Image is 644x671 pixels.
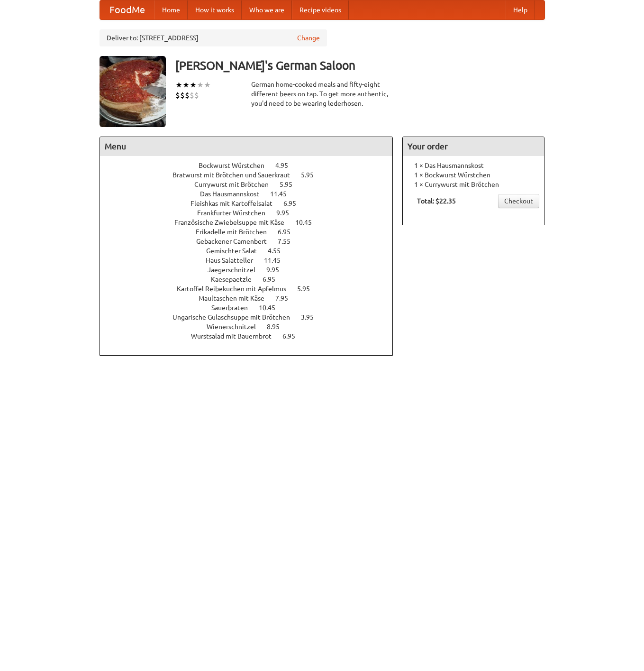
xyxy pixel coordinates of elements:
a: Bratwurst mit Brötchen und Sauerkraut 5.95 [172,171,331,179]
li: $ [180,90,185,101]
a: Checkout [498,194,539,208]
a: Change [297,33,320,43]
div: German home-cooked meals and fifty-eight different beers on tap. To get more authentic, you'd nee... [251,80,393,108]
span: 10.45 [295,219,321,226]
span: 4.55 [268,247,290,255]
a: How it works [188,0,242,19]
li: 1 × Das Hausmannskost [408,161,539,170]
a: FoodMe [100,0,154,19]
span: 9.95 [266,266,289,274]
span: 5.95 [301,171,323,179]
li: $ [190,90,194,101]
li: ★ [175,80,182,90]
span: 9.95 [276,209,299,217]
h4: Your order [403,137,544,156]
li: ★ [190,80,197,90]
span: 8.95 [267,323,289,331]
a: Kaesepaetzle 6.95 [211,276,293,283]
a: Haus Salatteller 11.45 [206,257,298,264]
span: 4.95 [275,162,298,169]
span: Kartoffel Reibekuchen mit Apfelmus [177,285,296,293]
a: Home [154,0,188,19]
span: Wienerschnitzel [207,323,265,331]
li: $ [175,90,180,101]
span: 6.95 [263,276,285,283]
img: angular.jpg [100,56,166,127]
span: 3.95 [301,313,323,321]
li: ★ [197,80,204,90]
span: 7.95 [275,294,298,302]
span: Französische Zwiebelsuppe mit Käse [174,219,294,226]
h3: [PERSON_NAME]'s German Saloon [175,56,545,75]
a: Gemischter Salat 4.55 [206,247,298,255]
span: Jaegerschnitzel [208,266,265,274]
span: Das Hausmannskost [200,190,269,198]
span: Fleishkas mit Kartoffelsalat [190,200,282,207]
a: Wurstsalad mit Bauernbrot 6.95 [191,332,313,340]
span: 5.95 [280,181,302,188]
li: 1 × Currywurst mit Brötchen [408,180,539,189]
span: Bratwurst mit Brötchen und Sauerkraut [172,171,299,179]
h4: Menu [100,137,393,156]
li: 1 × Bockwurst Würstchen [408,170,539,180]
li: ★ [204,80,211,90]
a: Currywurst mit Brötchen 5.95 [194,181,310,188]
span: Frankfurter Würstchen [197,209,275,217]
span: 6.95 [278,228,300,236]
span: Currywurst mit Brötchen [194,181,278,188]
span: Gebackener Camenbert [196,238,276,245]
span: Bockwurst Würstchen [199,162,274,169]
a: Frankfurter Würstchen 9.95 [197,209,307,217]
b: Total: $22.35 [417,197,456,205]
span: 11.45 [264,257,290,264]
span: Frikadelle mit Brötchen [196,228,276,236]
a: Ungarische Gulaschsuppe mit Brötchen 3.95 [172,313,331,321]
span: 6.95 [283,200,306,207]
a: Who we are [242,0,292,19]
a: Gebackener Camenbert 7.55 [196,238,308,245]
a: Sauerbraten 10.45 [211,304,293,312]
a: Das Hausmannskost 11.45 [200,190,304,198]
span: 11.45 [270,190,296,198]
a: Help [506,0,535,19]
a: Fleishkas mit Kartoffelsalat 6.95 [190,200,314,207]
span: Sauerbraten [211,304,257,312]
span: Kaesepaetzle [211,276,261,283]
a: Jaegerschnitzel 9.95 [208,266,297,274]
a: Bockwurst Würstchen 4.95 [199,162,306,169]
li: $ [185,90,190,101]
a: Maultaschen mit Käse 7.95 [199,294,306,302]
a: Frikadelle mit Brötchen 6.95 [196,228,308,236]
a: Kartoffel Reibekuchen mit Apfelmus 5.95 [177,285,327,293]
span: Ungarische Gulaschsuppe mit Brötchen [172,313,299,321]
div: Deliver to: [STREET_ADDRESS] [100,29,327,46]
a: Französische Zwiebelsuppe mit Käse 10.45 [174,219,329,226]
span: 10.45 [259,304,285,312]
li: $ [194,90,199,101]
li: ★ [182,80,190,90]
a: Wienerschnitzel 8.95 [207,323,297,331]
span: Haus Salatteller [206,257,263,264]
span: 5.95 [297,285,319,293]
span: Maultaschen mit Käse [199,294,274,302]
a: Recipe videos [292,0,349,19]
span: 6.95 [282,332,305,340]
span: 7.55 [278,238,300,245]
span: Wurstsalad mit Bauernbrot [191,332,281,340]
span: Gemischter Salat [206,247,266,255]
